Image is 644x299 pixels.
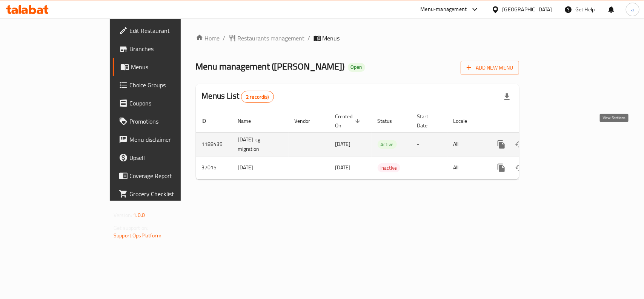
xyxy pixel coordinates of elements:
[411,132,447,156] td: -
[232,156,289,179] td: [DATE]
[378,164,400,172] span: Inactive
[467,63,513,73] span: Add New Menu
[129,189,211,198] span: Grocery Checklist
[131,62,211,71] span: Menus
[113,94,217,112] a: Coupons
[129,26,211,35] span: Edit Restaurant
[114,210,132,220] span: Version:
[202,90,274,103] h2: Menus List
[113,58,217,76] a: Menus
[486,110,571,133] th: Actions
[308,34,310,43] li: /
[196,34,519,43] nav: breadcrumb
[510,135,529,153] button: Change Status
[196,110,571,180] table: enhanced table
[113,167,217,185] a: Coverage Report
[238,34,305,43] span: Restaurants management
[417,112,438,130] span: Start Date
[133,210,145,220] span: 1.0.0
[113,40,217,58] a: Branches
[113,185,217,203] a: Grocery Checklist
[503,5,552,14] div: [GEOGRAPHIC_DATA]
[295,116,320,125] span: Vendor
[223,34,226,43] li: /
[129,117,211,126] span: Promotions
[113,76,217,94] a: Choice Groups
[113,22,217,40] a: Edit Restaurant
[113,112,217,130] a: Promotions
[238,116,261,125] span: Name
[378,116,402,125] span: Status
[335,139,351,149] span: [DATE]
[323,34,340,43] span: Menus
[129,81,211,90] span: Choice Groups
[411,156,447,179] td: -
[335,112,363,130] span: Created On
[129,153,211,162] span: Upsell
[453,116,477,125] span: Locale
[229,34,305,43] a: Restaurants management
[421,5,467,14] div: Menu-management
[461,61,519,75] button: Add New Menu
[129,171,211,180] span: Coverage Report
[113,130,217,149] a: Menu disclaimer
[196,58,345,75] span: Menu management ( [PERSON_NAME] )
[241,91,274,103] div: Total records count
[447,156,486,179] td: All
[378,140,397,149] div: Active
[129,99,211,108] span: Coupons
[232,132,289,156] td: [DATE]-cg migration
[129,135,211,144] span: Menu disclaimer
[378,140,397,149] span: Active
[241,93,274,101] span: 2 record(s)
[114,223,148,233] span: Get support on:
[492,135,510,153] button: more
[348,64,365,70] span: Open
[631,5,634,14] span: a
[447,132,486,156] td: All
[113,149,217,167] a: Upsell
[202,116,216,125] span: ID
[335,163,351,172] span: [DATE]
[348,63,365,72] div: Open
[492,159,510,177] button: more
[498,88,516,106] div: Export file
[114,231,161,240] a: Support.OpsPlatform
[129,44,211,53] span: Branches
